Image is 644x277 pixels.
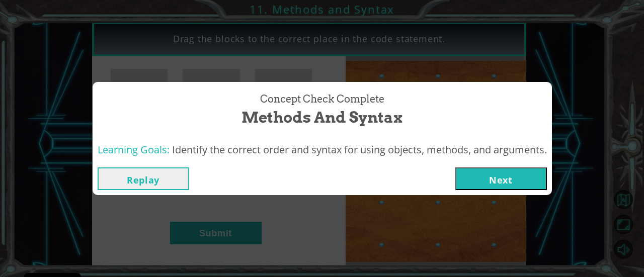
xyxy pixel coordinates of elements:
span: Methods and Syntax [242,107,403,128]
span: Identify the correct order and syntax for using objects, methods, and arguments. [172,143,547,156]
span: Concept Check Complete [260,92,384,107]
span: Learning Goals: [98,143,170,156]
button: Next [455,167,547,190]
button: Replay [98,167,189,190]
